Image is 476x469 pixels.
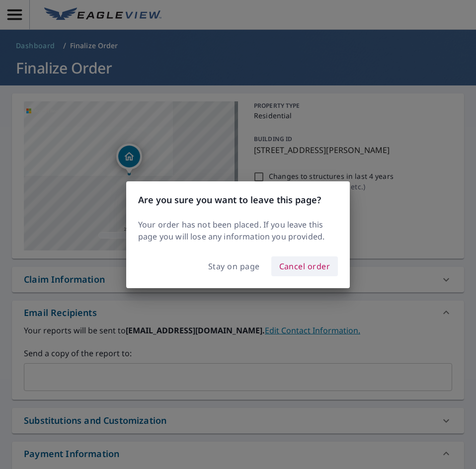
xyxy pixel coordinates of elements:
[138,219,338,242] p: Your order has not been placed. If you leave this page you will lose any information you provided.
[271,256,338,276] button: Cancel order
[201,257,267,276] button: Stay on page
[208,259,260,273] span: Stay on page
[279,259,330,273] span: Cancel order
[138,193,338,207] h3: Are you sure you want to leave this page?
